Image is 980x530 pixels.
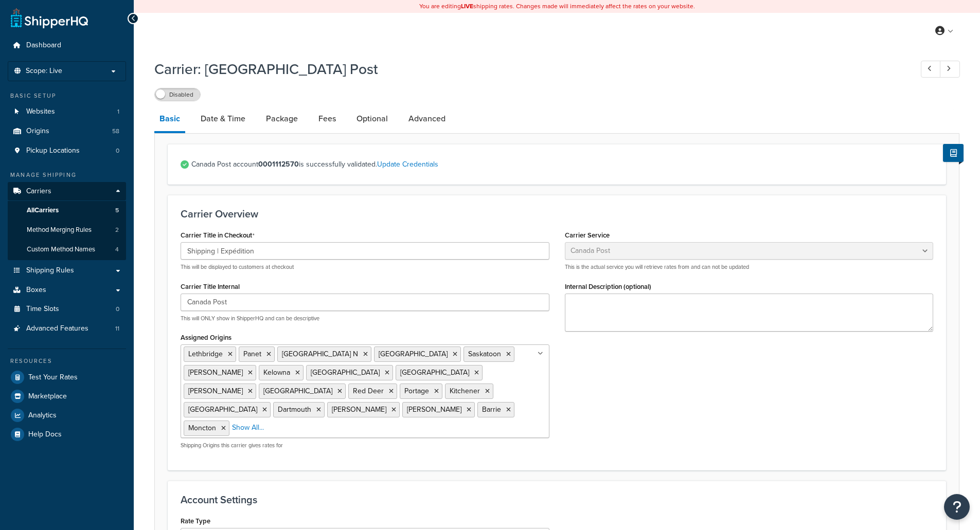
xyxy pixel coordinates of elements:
a: Marketplace [8,387,126,406]
div: Resources [8,357,126,365]
span: Origins [26,127,49,136]
li: Carriers [8,182,126,260]
a: Origins58 [8,122,126,141]
a: Help Docs [8,425,126,444]
button: Open Resource Center [944,494,970,520]
span: [GEOGRAPHIC_DATA] [379,349,448,359]
span: Barrie [482,404,501,415]
a: AllCarriers5 [8,201,126,220]
div: Manage Shipping [8,171,126,179]
a: Method Merging Rules2 [8,221,126,240]
a: Optional [351,106,393,131]
a: Analytics [8,406,126,425]
li: Custom Method Names [8,240,126,259]
label: Carrier Service [565,231,610,239]
b: LIVE [461,2,473,11]
a: Date & Time [195,106,251,131]
span: Red Deer [353,386,384,396]
a: Custom Method Names4 [8,240,126,259]
span: Method Merging Rules [27,226,92,234]
span: Carriers [26,187,51,196]
span: Kitchener [450,386,480,396]
li: Advanced Features [8,319,126,338]
span: [GEOGRAPHIC_DATA] [400,367,469,378]
li: Origins [8,122,126,141]
span: Time Slots [26,305,59,314]
span: Dashboard [26,41,61,50]
span: Dartmouth [278,404,311,415]
a: Previous Record [921,61,941,78]
p: This will ONLY show in ShipperHQ and can be descriptive [181,315,549,322]
span: Saskatoon [468,349,501,359]
span: [GEOGRAPHIC_DATA] [188,404,257,415]
h3: Carrier Overview [181,208,933,220]
h3: Account Settings [181,494,933,505]
span: [PERSON_NAME] [188,386,243,396]
p: This will be displayed to customers at checkout [181,263,549,271]
label: Carrier Title Internal [181,283,240,290]
span: Kelowna [263,367,290,378]
a: Time Slots0 [8,300,126,319]
div: Basic Setup [8,92,126,100]
li: Websites [8,102,126,121]
span: Canada Post account is successfully validated. [191,157,933,172]
span: [GEOGRAPHIC_DATA] [263,386,332,396]
a: Advanced [403,106,451,131]
span: Lethbridge [188,349,223,359]
span: 2 [115,226,119,234]
a: Test Your Rates [8,368,126,387]
a: Fees [313,106,341,131]
span: Moncton [188,423,216,433]
a: Update Credentials [377,159,438,170]
span: [GEOGRAPHIC_DATA] [311,367,380,378]
label: Assigned Origins [181,334,231,341]
span: 11 [115,324,119,333]
span: Websites [26,107,55,116]
span: 0 [116,147,119,155]
a: Dashboard [8,36,126,55]
span: 58 [112,127,119,136]
strong: 0001112570 [258,159,299,170]
span: [GEOGRAPHIC_DATA] N [282,349,358,359]
span: All Carriers [27,206,59,215]
span: 1 [117,107,119,116]
li: Time Slots [8,300,126,319]
p: Shipping Origins this carrier gives rates for [181,442,549,449]
span: Custom Method Names [27,245,95,254]
span: 0 [116,305,119,314]
a: Boxes [8,281,126,300]
label: Carrier Title in Checkout [181,231,255,240]
span: 4 [115,245,119,254]
span: [PERSON_NAME] [407,404,461,415]
a: Carriers [8,182,126,201]
button: Show Help Docs [943,144,964,162]
a: Next Record [940,61,960,78]
p: This is the actual service you will retrieve rates from and can not be updated [565,263,934,271]
a: Pickup Locations0 [8,141,126,160]
a: Show All... [232,423,264,433]
span: Advanced Features [26,324,88,333]
span: Boxes [26,286,46,295]
li: Pickup Locations [8,141,126,160]
a: Websites1 [8,102,126,121]
a: Package [261,106,303,131]
span: Scope: Live [26,67,62,76]
span: [PERSON_NAME] [188,367,243,378]
label: Rate Type [181,517,210,525]
span: Shipping Rules [26,266,74,275]
h1: Carrier: [GEOGRAPHIC_DATA] Post [154,59,902,79]
a: Shipping Rules [8,261,126,280]
span: Help Docs [28,430,62,439]
span: Analytics [28,411,57,420]
span: 5 [115,206,119,215]
span: Test Your Rates [28,373,78,382]
span: Marketplace [28,392,67,401]
span: Pickup Locations [26,147,80,155]
span: Panet [243,349,261,359]
li: Method Merging Rules [8,221,126,240]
